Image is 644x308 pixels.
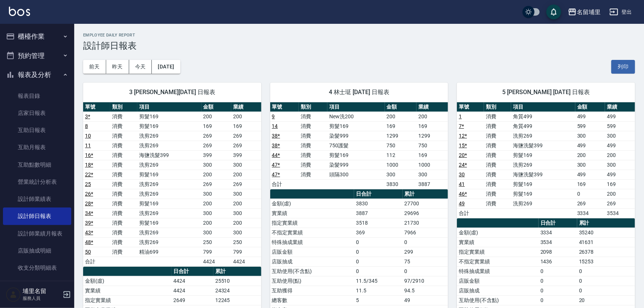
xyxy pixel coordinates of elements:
[202,228,232,237] td: 300
[385,170,416,179] td: 300
[83,60,106,74] button: 前天
[605,179,635,189] td: 169
[575,150,605,160] td: 200
[605,131,635,141] td: 300
[110,237,137,247] td: 消費
[403,247,448,257] td: 299
[385,160,416,170] td: 1000
[385,141,416,150] td: 750
[3,46,71,65] button: 預約管理
[511,102,575,112] th: 項目
[575,170,605,179] td: 499
[327,141,385,150] td: 750護髮
[605,189,635,199] td: 200
[3,156,71,173] a: 互助點數明細
[457,228,539,237] td: 金額(虛)
[607,5,635,19] button: 登出
[416,131,448,141] td: 1299
[539,237,577,247] td: 3534
[83,41,635,51] h3: 設計師日報表
[202,150,232,160] td: 399
[202,179,232,189] td: 269
[354,276,402,286] td: 11.5/345
[459,113,462,119] a: 1
[605,102,635,112] th: 業績
[137,121,202,131] td: 剪髮169
[270,228,354,237] td: 不指定實業績
[9,7,30,16] img: Logo
[231,208,261,218] td: 300
[416,160,448,170] td: 1000
[539,218,577,228] th: 日合計
[3,105,71,122] a: 店家日報表
[605,112,635,121] td: 499
[539,257,577,266] td: 1436
[3,173,71,190] a: 營業統計分析表
[605,150,635,160] td: 200
[171,286,213,295] td: 4424
[202,102,232,112] th: 金額
[403,237,448,247] td: 0
[403,295,448,305] td: 49
[231,150,261,160] td: 399
[327,170,385,179] td: 頭隔300
[354,295,402,305] td: 5
[3,65,71,84] button: 報表及分析
[202,237,232,247] td: 250
[83,276,171,286] td: 金額(虛)
[539,266,577,276] td: 0
[272,113,275,119] a: 9
[575,121,605,131] td: 599
[484,131,511,141] td: 消費
[110,199,137,208] td: 消費
[3,242,71,259] a: 店販抽成明細
[354,237,402,247] td: 0
[83,295,171,305] td: 指定實業績
[110,160,137,170] td: 消費
[202,199,232,208] td: 200
[202,208,232,218] td: 300
[3,259,71,276] a: 收支分類明細表
[137,131,202,141] td: 洗剪269
[231,237,261,247] td: 250
[83,257,110,266] td: 合計
[457,208,484,218] td: 合計
[511,121,575,131] td: 角質499
[385,121,416,131] td: 169
[137,247,202,257] td: 精油699
[231,141,261,150] td: 269
[575,131,605,141] td: 300
[484,112,511,121] td: 消費
[575,160,605,170] td: 300
[137,179,202,189] td: 洗剪269
[403,199,448,208] td: 27700
[299,141,327,150] td: 消費
[577,295,635,305] td: 20
[354,218,402,228] td: 3518
[110,121,137,131] td: 消費
[137,208,202,218] td: 洗剪269
[110,218,137,228] td: 消費
[327,112,385,121] td: New洗200
[539,295,577,305] td: 0
[23,295,61,302] p: 服務人員
[354,199,402,208] td: 3830
[279,89,439,96] span: 4 林士珽 [DATE] 日報表
[484,141,511,150] td: 消費
[110,247,137,257] td: 消費
[202,131,232,141] td: 269
[137,189,202,199] td: 洗剪269
[3,208,71,225] a: 設計師日報表
[110,228,137,237] td: 消費
[416,170,448,179] td: 300
[85,133,91,139] a: 10
[270,266,354,276] td: 互助使用(不含點)
[83,286,171,295] td: 實業績
[231,257,261,266] td: 4424
[575,208,605,218] td: 3334
[299,170,327,179] td: 消費
[299,121,327,131] td: 消費
[171,276,213,286] td: 4424
[137,102,202,112] th: 項目
[577,266,635,276] td: 0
